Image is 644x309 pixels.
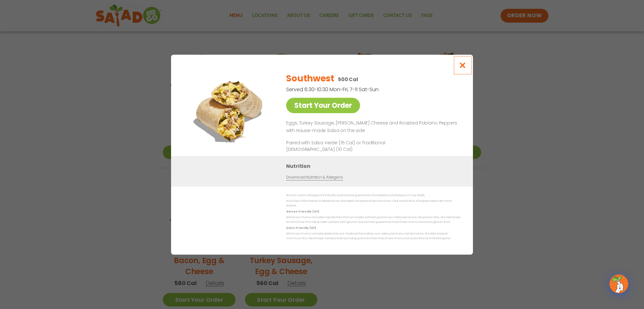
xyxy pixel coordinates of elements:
h3: Nutrition [286,162,464,170]
h2: Southwest [286,72,334,85]
p: Served 6:30-10:30 Mon-Fri, 7-11 Sat-Sun [286,86,428,93]
p: Nutrition information is based on our standard recipes and portion sizes. Click Nutrition & Aller... [286,199,460,208]
p: Paired with Salsa Verde (15 Cal) or Traditional [DEMOGRAPHIC_DATA] (10 Cal) [286,139,402,152]
p: We are not an allergen free facility and cannot guarantee the absence of allergens in our foods. [286,193,460,198]
p: 500 Cal [338,75,358,83]
p: Eggs, Turkey Sausage, [PERSON_NAME] Cheese and Roasted Poblano Peppers with House-made Salsa on t... [286,119,458,135]
img: Featured product photo for Southwest [185,67,273,155]
a: Download Nutrition & Allergens [286,174,343,180]
p: While our menu includes foods that are made without dairy, our restaurants are not dairy free. We... [286,231,460,241]
p: While our menu includes ingredients that are made without gluten, our restaurants are not gluten ... [286,215,460,225]
strong: Dairy Friendly (DF) [286,226,316,229]
a: Start Your Order [286,98,360,113]
img: wpChatIcon [610,275,628,293]
strong: Gluten Friendly (GF) [286,209,319,213]
button: Close modal [452,55,473,76]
